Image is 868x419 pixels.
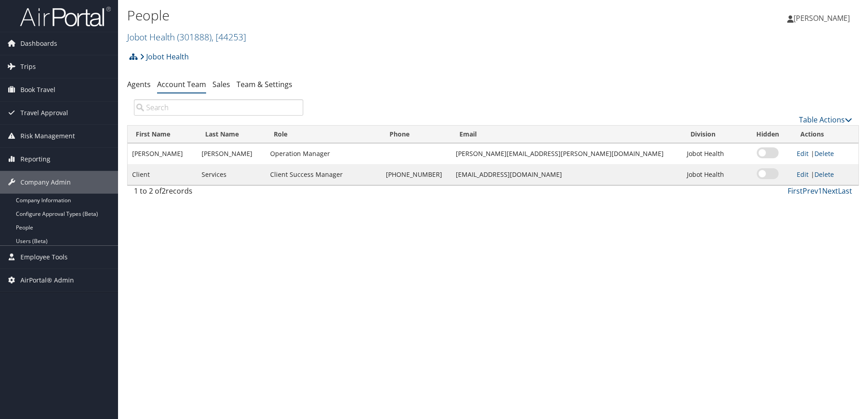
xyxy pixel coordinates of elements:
[128,143,197,164] td: [PERSON_NAME]
[127,6,615,25] h1: People
[20,102,68,124] span: Travel Approval
[797,170,809,179] a: Edit
[134,99,303,116] input: Search
[162,186,166,196] span: 2
[212,31,246,43] span: , [ 44253 ]
[266,126,382,143] th: Role: activate to sort column ascending
[20,6,111,27] img: airportal-logo.png
[682,126,743,143] th: Division: activate to sort column ascending
[197,164,265,185] td: Services
[682,164,743,185] td: Jobot Health
[128,126,197,143] th: First Name: activate to sort column ascending
[20,148,50,171] span: Reporting
[177,31,212,43] span: ( 301888 )
[20,78,55,101] span: Book Travel
[792,143,858,164] td: |
[237,79,292,89] a: Team & Settings
[20,246,68,268] span: Employee Tools
[792,164,858,185] td: |
[266,143,382,164] td: Operation Manager
[788,186,803,196] a: First
[157,79,206,89] a: Account Team
[20,171,71,194] span: Company Admin
[799,115,852,125] a: Table Actions
[381,164,451,185] td: [PHONE_NUMBER]
[838,186,852,196] a: Last
[451,164,682,185] td: [EMAIL_ADDRESS][DOMAIN_NAME]
[381,126,451,143] th: Phone
[266,164,382,185] td: Client Success Manager
[20,55,36,78] span: Trips
[128,164,197,185] td: Client
[451,143,682,164] td: [PERSON_NAME][EMAIL_ADDRESS][PERSON_NAME][DOMAIN_NAME]
[451,126,682,143] th: Email: activate to sort column ascending
[134,185,303,201] div: 1 to 2 of records
[20,125,75,147] span: Risk Management
[794,13,850,23] span: [PERSON_NAME]
[20,32,57,55] span: Dashboards
[743,126,792,143] th: Hidden: activate to sort column ascending
[140,48,189,66] a: Jobot Health
[127,79,151,89] a: Agents
[814,149,834,158] a: Delete
[803,186,818,196] a: Prev
[814,170,834,179] a: Delete
[787,5,859,32] a: [PERSON_NAME]
[822,186,838,196] a: Next
[818,186,822,196] a: 1
[792,126,858,143] th: Actions
[197,126,265,143] th: Last Name: activate to sort column ascending
[127,31,246,43] a: Jobot Health
[197,143,265,164] td: [PERSON_NAME]
[20,269,74,292] span: AirPortal® Admin
[682,143,743,164] td: Jobot Health
[797,149,809,158] a: Edit
[212,79,230,89] a: Sales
